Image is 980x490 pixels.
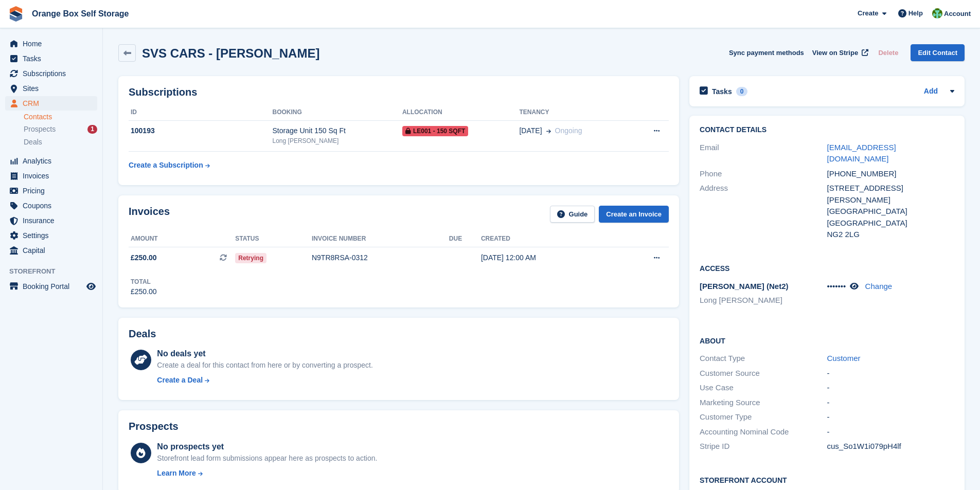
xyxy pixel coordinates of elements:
div: Create a Deal [157,375,203,386]
a: menu [5,228,97,243]
div: [DATE] 12:00 AM [481,252,616,263]
div: 0 [736,87,748,96]
span: Booking Portal [23,279,84,294]
a: menu [5,243,97,258]
div: Phone [700,168,827,180]
th: Allocation [402,104,520,121]
div: Storefront lead form submissions appear here as prospects to action. [157,453,377,464]
h2: Tasks [712,87,732,96]
div: £250.00 [131,286,157,297]
h2: Access [700,263,954,273]
a: Deals [24,137,97,148]
a: Preview store [85,280,97,293]
div: No deals yet [157,348,372,360]
div: [STREET_ADDRESS][PERSON_NAME] [827,183,954,206]
span: Pricing [23,184,84,198]
div: No prospects yet [157,441,377,453]
a: menu [5,66,97,81]
div: Total [131,277,157,286]
a: Prospects 1 [24,124,97,135]
span: Analytics [23,154,84,168]
span: Invoices [23,169,84,183]
a: Contacts [24,112,97,122]
span: Storefront [9,266,102,277]
span: Prospects [24,124,56,134]
div: Marketing Source [700,397,827,409]
a: Create a Deal [157,375,372,386]
div: Create a deal for this contact from here or by converting a prospect. [157,360,372,371]
th: Invoice number [312,231,449,247]
div: Email [700,142,827,165]
div: Create a Subscription [129,160,203,171]
h2: SVS CARS - [PERSON_NAME] [142,46,319,60]
span: Help [908,8,923,19]
span: Home [23,37,84,51]
a: menu [5,184,97,198]
span: [PERSON_NAME] (Net2) [700,282,789,291]
a: menu [5,51,97,66]
h2: Contact Details [700,126,954,134]
div: NG2 2LG [827,229,954,241]
span: Account [944,9,971,19]
a: Create a Subscription [129,156,210,175]
a: menu [5,279,97,294]
div: Stripe ID [700,441,827,452]
div: - [827,426,954,438]
img: Binder Bhardwaj [932,8,942,19]
div: Long [PERSON_NAME] [273,136,402,146]
div: cus_So1W1i079pH4lf [827,441,954,452]
div: [GEOGRAPHIC_DATA] [827,217,954,229]
span: Tasks [23,51,84,66]
div: 100193 [129,125,273,136]
span: Capital [23,243,84,258]
div: Customer Source [700,368,827,379]
a: menu [5,81,97,96]
span: Sites [23,81,84,96]
a: [EMAIL_ADDRESS][DOMAIN_NAME] [827,143,896,164]
li: Long [PERSON_NAME] [700,295,827,306]
span: Coupons [23,198,84,213]
div: [PHONE_NUMBER] [827,168,954,180]
a: Learn More [157,468,377,479]
h2: Subscriptions [129,86,669,98]
span: Create [858,8,878,19]
span: Subscriptions [23,66,84,81]
a: Change [865,282,893,291]
div: [GEOGRAPHIC_DATA] [827,206,954,217]
div: - [827,411,954,423]
div: - [827,397,954,409]
th: ID [129,104,273,121]
h2: Prospects [129,421,179,432]
span: Ongoing [555,126,582,135]
th: Created [481,231,616,247]
button: Delete [874,44,902,61]
a: menu [5,213,97,228]
a: menu [5,96,97,111]
a: Guide [550,206,595,223]
span: Insurance [23,213,84,228]
div: Contact Type [700,353,827,365]
a: menu [5,169,97,183]
div: Address [700,183,827,241]
h2: Deals [129,328,156,340]
div: Accounting Nominal Code [700,426,827,438]
div: - [827,382,954,394]
a: View on Stripe [808,44,870,61]
th: Amount [129,231,235,247]
a: Create an Invoice [599,206,669,223]
th: Status [235,231,312,247]
div: Use Case [700,382,827,394]
div: Customer Type [700,411,827,423]
div: Learn More [157,468,195,479]
span: £250.00 [131,252,157,263]
a: Customer [827,354,861,362]
a: Edit Contact [911,44,965,61]
div: Storage Unit 150 Sq Ft [273,125,402,136]
th: Due [449,231,481,247]
div: 1 [87,125,97,134]
span: Retrying [235,253,266,263]
a: Orange Box Self Storage [28,5,133,22]
img: stora-icon-8386f47178a22dfd0bd8f6a31ec36ba5ce8667c1dd55bd0f319d3a0aa187defe.svg [8,6,24,22]
div: N9TR8RSA-0312 [312,252,449,263]
a: menu [5,154,97,168]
